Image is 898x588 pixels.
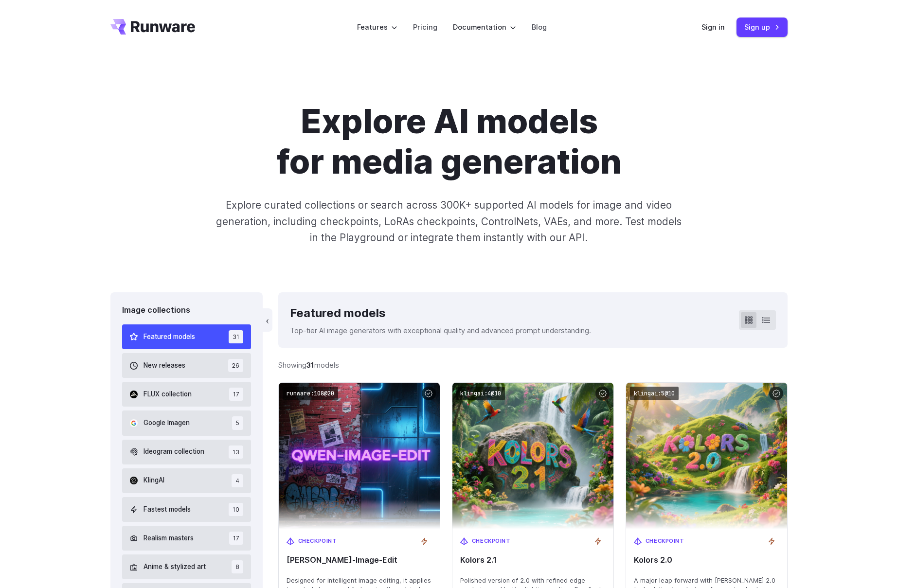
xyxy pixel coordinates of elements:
h1: Explore AI models for media generation [178,101,720,181]
a: Go to / [110,19,195,35]
a: Pricing [413,21,437,33]
img: Qwen‑Image‑Edit [279,383,440,529]
label: Features [357,21,397,33]
span: Kolors 2.0 [634,555,779,565]
span: 17 [229,532,243,545]
p: Explore curated collections or search across 300K+ supported AI models for image and video genera... [212,197,686,246]
span: [PERSON_NAME]‑Image‑Edit [287,555,432,565]
span: Checkpoint [646,537,684,546]
strong: 31 [306,361,314,369]
span: FLUX collection [144,389,192,400]
span: Realism masters [144,533,194,544]
span: Checkpoint [472,537,511,546]
span: 31 [229,330,243,343]
code: klingai:5@10 [630,387,679,401]
span: 4 [232,474,243,487]
button: Featured models 31 [122,324,251,349]
span: 8 [232,560,243,573]
span: 10 [229,503,243,516]
span: Anime & stylized art [144,562,206,572]
div: Image collections [122,304,251,317]
span: Ideogram collection [144,446,204,457]
span: 5 [232,416,243,429]
img: Kolors 2.0 [626,383,787,529]
span: 26 [228,359,243,372]
span: Google Imagen [144,418,190,428]
button: Fastest models 10 [122,497,251,522]
button: Anime & stylized art 8 [122,554,251,579]
span: KlingAI [144,475,164,486]
p: Top-tier AI image generators with exceptional quality and advanced prompt understanding. [290,325,591,336]
button: KlingAI 4 [122,468,251,493]
img: Kolors 2.1 [452,383,613,529]
label: Documentation [453,21,516,33]
button: ‹ [263,308,272,332]
span: Fastest models [144,504,191,515]
div: Showing models [278,359,339,371]
a: Sign in [701,21,725,33]
div: Featured models [290,304,591,322]
button: Google Imagen 5 [122,410,251,435]
code: klingai:4@10 [456,387,505,401]
span: Checkpoint [298,537,337,546]
span: New releases [144,360,185,371]
code: runware:108@20 [283,387,338,401]
button: FLUX collection 17 [122,382,251,407]
span: 17 [229,388,243,401]
a: Sign up [736,18,788,36]
span: Kolors 2.1 [460,555,606,565]
a: Blog [532,21,547,33]
span: Featured models [144,332,195,342]
button: Ideogram collection 13 [122,440,251,464]
button: New releases 26 [122,353,251,378]
span: 13 [229,445,243,459]
button: Realism masters 17 [122,526,251,551]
